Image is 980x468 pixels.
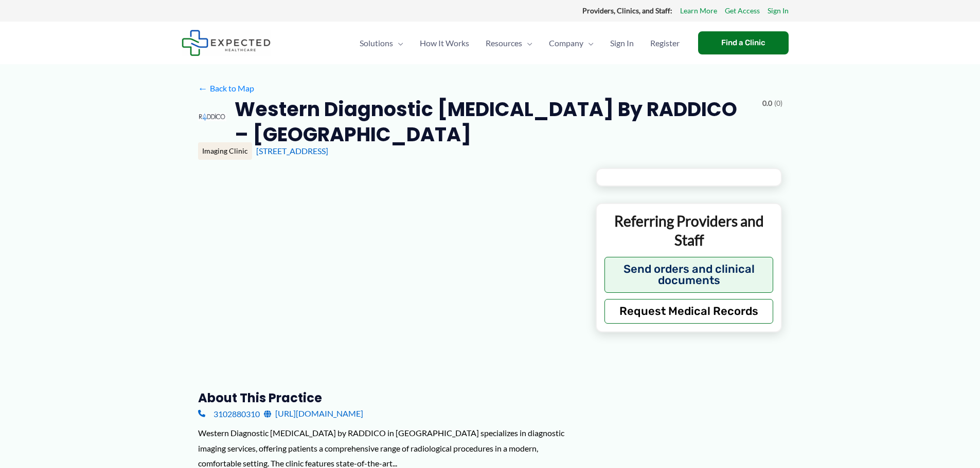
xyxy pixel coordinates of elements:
[774,97,782,110] span: (0)
[582,6,672,15] strong: Providers, Clinics, and Staff:
[256,145,782,157] div: [STREET_ADDRESS]
[264,406,363,421] a: [URL][DOMAIN_NAME]
[198,81,254,96] a: ←Back to Map
[198,406,260,421] a: 3102880310
[604,257,774,293] button: Send orders and clinical documents
[412,25,477,61] a: How It Works
[198,142,252,160] div: Imaging Clinic
[768,4,789,17] a: Sign In
[420,25,469,61] span: How It Works
[235,97,754,147] h2: Western Diagnostic [MEDICAL_DATA] by RADDICO – [GEOGRAPHIC_DATA]
[762,97,772,110] span: 0.0
[486,25,522,61] span: Resources
[604,212,774,249] p: Referring Providers and Staff
[725,4,760,17] a: Get Access
[351,25,412,61] a: SolutionsMenu Toggle
[351,25,688,61] nav: Primary Site Navigation
[602,25,642,61] a: Sign In
[393,25,403,61] span: Menu Toggle
[541,25,602,61] a: CompanyMenu Toggle
[610,25,634,61] span: Sign In
[650,25,680,61] span: Register
[198,390,579,406] h3: About this practice
[680,4,717,17] a: Learn More
[360,25,393,61] span: Solutions
[604,299,774,324] button: Request Medical Records
[698,31,789,54] a: Find a Clinic
[477,25,541,61] a: ResourcesMenu Toggle
[583,25,594,61] span: Menu Toggle
[182,30,271,56] img: Expected Healthcare Logo - side, dark font, small
[549,25,583,61] span: Company
[522,25,532,61] span: Menu Toggle
[198,83,208,93] span: ←
[642,25,688,61] a: Register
